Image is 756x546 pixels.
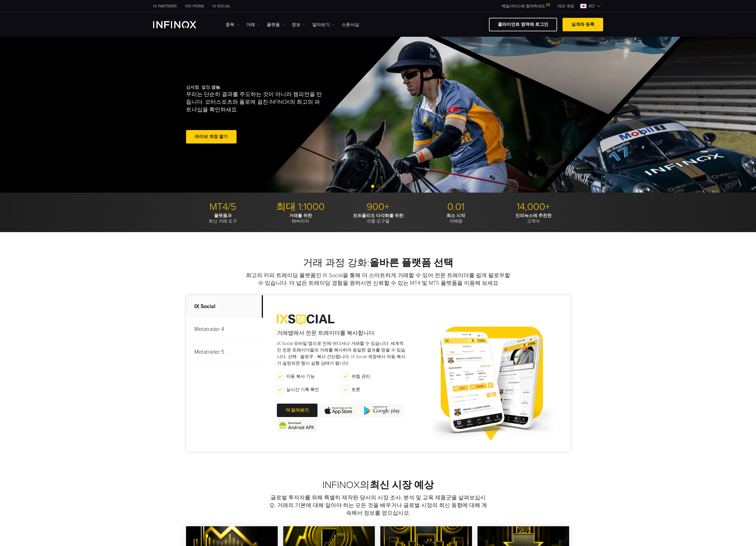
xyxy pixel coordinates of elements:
p: 최고의 카피 트레이딩 플랫폼인 IX Social을 통해 더 스마트하게 거래할 수 있어 전문 트레이더를 쉽게 팔로우할 수 있습니다. 더 넓은 트레이딩 경험을 원하시면 신뢰할 수... [245,272,511,287]
p: 토론 [352,386,360,393]
span: ko [586,3,597,9]
a: 거래 [246,21,260,28]
a: 실계좌 등록 [563,18,603,31]
a: 라이브 계정 열기 [186,130,237,143]
a: INFINOX Logo [153,21,209,28]
p: 우리는 단순히 결과를 주도하는 것이 아니라 챔피언을 만듭니다. 모터스포츠와 폴로에 걸친 INFINOX의 최고의 파트너십을 확인하세요. [186,91,324,114]
span: Go to slide 1 [371,185,374,188]
strong: 최신 시장 예상 [370,479,434,491]
p: IX Social 모바일 앱으로 언제 어디서나 거래할 수 있습니다. 세계적인 전문 트레이더들의 거래를 복사하여 동일한 결과를 얻을 수 있습니다. 선택 - 팔로우 - 복사 간단... [277,340,408,367]
p: 실시간 기록 확인 [286,386,319,393]
a: INFINOX [149,3,181,9]
p: 최신 거래 도구 [186,213,260,224]
strong: 성능. [211,85,221,90]
p: 0.01 [419,201,493,213]
strong: 포트폴리오 다각화를 위한 [353,213,403,218]
p: 900+ [341,201,415,213]
a: 정보 [292,21,305,28]
p: MT4/5 [186,201,260,213]
p: 거래량 [419,213,493,224]
a: 알아보기 [312,21,335,28]
a: INFINOX MENU [553,3,578,9]
p: 고객수 [497,213,570,224]
span: Go to slide 2 [376,185,380,188]
p: 글로벌 투자자를 위해 특별히 제작된 당사의 시장 조사, 분석 및 교육 제품군을 살펴보십시오. 거래의 기본에 대해 알아야 하는 모든 것을 배우거나 글로벌 시장의 최신 동향에 대... [268,494,489,517]
strong: 거래를 위한 [289,213,312,218]
span: Go to slide 3 [382,185,385,188]
p: 위험 관리 [352,373,370,380]
p: IX Social [186,295,263,318]
a: 종목 [226,21,239,28]
p: 14,000+ [497,201,570,213]
a: 스폰서십 [342,21,359,28]
strong: 플랫폼과 [214,213,232,218]
a: 더 읽어보기 [277,404,317,417]
a: INFINOX [208,3,235,9]
p: Metatrader 4 [186,318,263,341]
a: 플랫폼 [267,21,285,28]
div: 섬세함. 열정. [186,76,359,154]
p: Metatrader 5 [186,341,263,364]
strong: 올바른 플랫폼 선택 [369,257,453,269]
h4: 거래앱에서 전문 트레이더를 복사합니다. [277,329,408,337]
a: 메일서비스에 참여하세요 [498,4,553,9]
h2: 거래 과정 강화: [186,257,570,269]
strong: 인피녹스에 추천한 [515,213,552,218]
a: 클라이언트 영역에 로그인 [489,18,557,31]
p: 레버리지 [264,213,337,224]
p: 각종 도구들 [341,213,415,224]
p: 자동 복사 기능 [286,373,315,380]
p: 최대 1:1000 [264,201,337,213]
a: INFINOX [181,3,208,9]
strong: 최소 시작 [446,213,465,218]
h2: INFINOX의 [186,479,570,491]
